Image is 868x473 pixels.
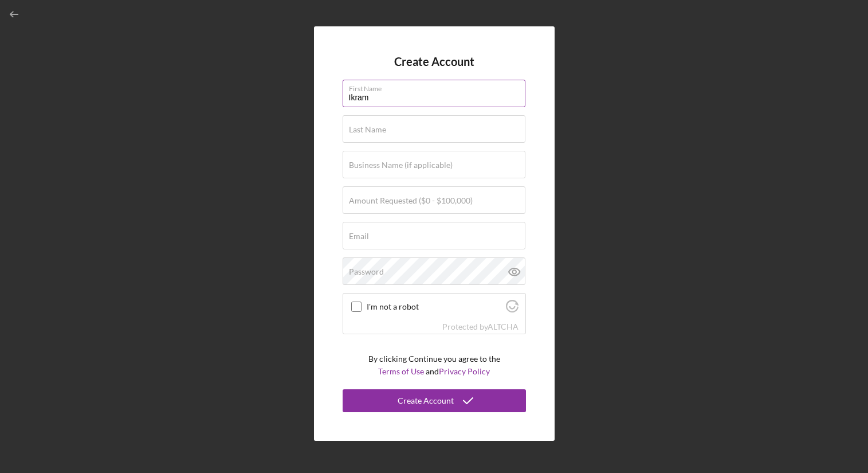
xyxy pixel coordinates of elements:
label: Business Name (if applicable) [349,161,453,170]
label: I'm not a robot [367,302,502,311]
a: Privacy Policy [439,366,490,376]
a: Terms of Use [378,366,424,376]
button: Create Account [343,389,526,412]
div: Create Account [398,389,454,412]
a: Visit Altcha.org [506,304,519,314]
label: Amount Requested ($0 - $100,000) [349,196,473,205]
p: By clicking Continue you agree to the and [368,353,500,378]
label: First Name [349,80,525,93]
label: Last Name [349,125,386,134]
a: Visit Altcha.org [488,322,519,331]
label: Email [349,232,369,241]
h4: Create Account [394,55,474,68]
div: Protected by [442,322,519,331]
label: Password [349,267,384,276]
